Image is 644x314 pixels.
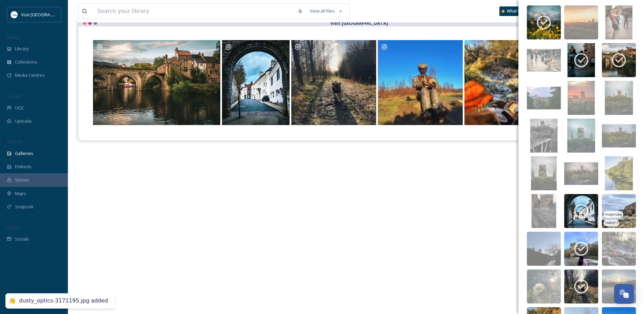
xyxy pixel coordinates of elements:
span: Socials [15,236,29,242]
img: ecb082fa-ee27-4567-92bd-427d1bdb293b.jpg [602,119,636,153]
span: MEDIA [7,35,19,40]
img: f3cca1dc-ee64-4b4f-9cad-2510a44f9668.jpg [527,81,561,115]
img: c928236b-5b0f-4da9-874e-44a7ddc67fc7.jpg [564,269,598,303]
img: b3a7e070-8362-44fb-8cc6-fae8b800f4f7.jpg [527,232,561,266]
a: Opens media popup. Media description: sarahwarah_wanders-18484460542002264.jpeg. [377,40,464,125]
span: image/jpeg [605,212,622,217]
span: Embeds [15,163,32,170]
img: cececa00-b3e0-44ae-99b3-150f46e44e4f.jpg [564,43,598,77]
span: Visit [GEOGRAPHIC_DATA] [21,11,74,18]
input: Search your library [94,4,294,19]
span: Media Centres [15,72,45,78]
img: 8f755ee5-ff44-4ec7-b6d0-690888c83774.jpg [527,194,561,228]
button: Open Chat [614,284,634,304]
a: Opens media popup. Media description: sarahwarah_wanders-18123723979414287.jpeg. [464,40,550,125]
img: 2223f494-9771-494b-8a8c-f55ab3a34a4b.jpg [564,194,598,228]
a: View all files [306,4,346,18]
img: f8bc9f19-fa2a-4fac-8fca-58a47bd2ed2d.jpg [602,81,636,115]
img: 3486b86a-48ee-4f8b-994c-308ec9ecc536.jpg [564,81,598,115]
span: COLLECT [7,94,21,99]
img: 3c087daf-edac-46b9-90d4-b2f2f5f5e2d5.jpg [527,43,561,77]
img: 43bd0fc3-0e2e-41fe-a560-38ff176f5ec4.jpg [602,269,636,303]
span: Uploads [15,118,32,124]
span: Stories [15,177,30,183]
strong: Visit [GEOGRAPHIC_DATA] [330,20,388,26]
img: 54c5ce28-330b-44b1-ae27-cf7a97aa4a74.jpg [527,156,561,190]
a: Opens media popup. Media description: dusty_optics-17843891946535930.jpg. [92,40,221,125]
span: 1440 x 811 [605,221,618,225]
a: What's New [499,6,533,16]
img: 776cb2a9-ca5d-49b9-8532-72ba2d8e444a.jpg [602,194,636,228]
span: Maps [15,190,26,197]
span: Library [15,46,29,52]
img: e4de6786-412f-4063-b2e6-45f7bf833918.jpg [527,5,561,39]
img: 9a46fff3-334f-4f20-adeb-c788e3126468.jpg [602,5,636,39]
div: 👏 [9,297,16,304]
img: c8396d20-88f2-46db-9a1b-1fb22a67a4e6.jpg [527,269,561,303]
img: 92b89c17-6b4a-45e3-aaa1-e58b5b9bb371.jpg [602,43,636,77]
img: 295d1f79-d64c-4ae3-9ff7-6ef6ac648718.jpg [527,119,561,153]
img: fd62822d-abe7-4172-94fc-d29be78422ad.jpg [602,232,636,266]
img: 1680077135441.jpeg [11,11,18,18]
span: SOCIALS [7,225,20,230]
a: Opens media popup. Media description: sarahwarah_wanders-18044939342211844.jpeg. [291,40,377,125]
span: UGC [15,105,24,111]
span: Galleries [15,150,33,157]
img: a681fe5e-6f27-47af-9979-62da8fb02f94.jpg [564,156,598,190]
div: dusty_optics-3171195.jpg added [19,297,108,304]
span: Collections [15,59,37,65]
a: Opens media popup. Media description: viewfromadoor-17874271224290902.jpeg. [221,40,291,125]
img: 31febe35-bede-4e50-9087-3a9f22b83b87.jpg [564,232,598,266]
img: 3e043ea8-eff9-4c7a-8ef0-5c61afba0273.jpg [564,119,598,153]
img: 6e1776c9-b804-4304-a853-3c3027c09a6d.jpg [564,5,598,39]
span: WIDGETS [7,140,22,145]
span: SnapLink [15,204,34,210]
img: c5957964-d578-4d6b-8f01-281a7d1b634b.jpg [602,156,636,190]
